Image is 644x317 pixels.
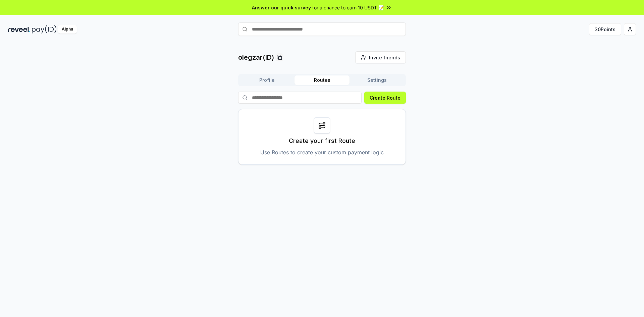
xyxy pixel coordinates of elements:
[239,75,294,85] button: Profile
[355,51,406,63] button: Invite friends
[312,4,384,11] span: for a chance to earn 10 USDT 📝
[369,54,400,61] span: Invite friends
[238,53,274,62] p: olegzar(ID)
[289,136,355,146] p: Create your first Route
[294,75,350,85] button: Routes
[260,148,384,156] p: Use Routes to create your custom payment logic
[364,92,406,104] button: Create Route
[58,25,77,34] div: Alpha
[350,75,405,85] button: Settings
[589,23,621,35] button: 30Points
[252,4,311,11] span: Answer our quick survey
[8,25,31,34] img: reveel_dark
[32,25,57,34] img: pay_id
